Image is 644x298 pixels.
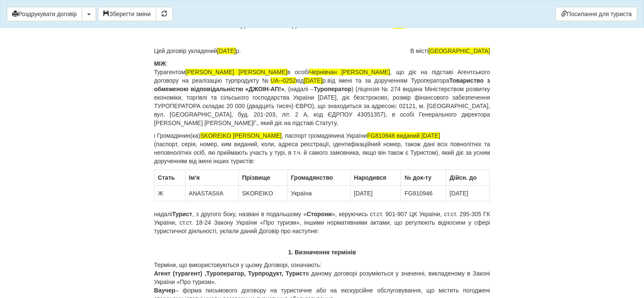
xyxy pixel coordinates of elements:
[200,132,282,139] span: SKOREIKO [PERSON_NAME]
[446,186,490,201] td: [DATE]
[154,210,490,235] p: надалі , з другого боку, названі в подальшому « », керуючись ст.ст. 901-907 ЦК України, ст.ст. 29...
[350,186,401,201] td: [DATE]
[446,170,490,186] th: Дійсн. до
[238,186,287,201] td: SKOREIKO
[410,47,490,55] span: В місті
[350,170,401,186] th: Народився
[401,170,446,186] th: № док-ту
[172,211,192,217] b: Турист
[304,77,322,84] span: [DATE]
[154,248,490,256] p: 1. Визначення термінів
[98,7,156,21] button: Зберегти зміни
[314,86,351,92] b: Туроператор
[185,186,238,201] td: ANASTASIIA
[217,47,236,54] span: [DATE]
[154,131,490,165] p: і Громадянин(ка) , паспорт громадянина України (паспорт, серія, номер, ким виданий, коли, адреса ...
[401,186,446,201] td: FG810946
[238,170,287,186] th: Прiзвище
[154,186,185,201] td: Ж
[556,7,637,21] a: Посилання для туриста
[7,7,82,21] button: Роздрукувати договір
[307,211,332,217] b: Сторони
[287,170,350,186] th: Громадянство
[154,47,241,55] span: Цей договір укладений р.
[428,47,490,54] span: [GEOGRAPHIC_DATA]
[287,186,350,201] td: Україна
[154,287,175,294] b: Ваучер
[154,60,166,67] b: МІЖ
[185,170,238,186] th: Ім'я
[185,69,287,75] span: [PERSON_NAME] [PERSON_NAME]
[154,59,490,127] p: : Турагентом в особі , що діє на підставі Агентського договору на реалізацію турпродукту № від р....
[309,69,390,75] span: Чернівчан [PERSON_NAME]
[367,132,440,139] span: FG810946 виданий [DATE]
[271,77,296,84] span: UA--0252
[154,270,306,277] b: Агент (турагент) ,Туроператор, Турпродукт, Турист
[154,170,185,186] th: Стать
